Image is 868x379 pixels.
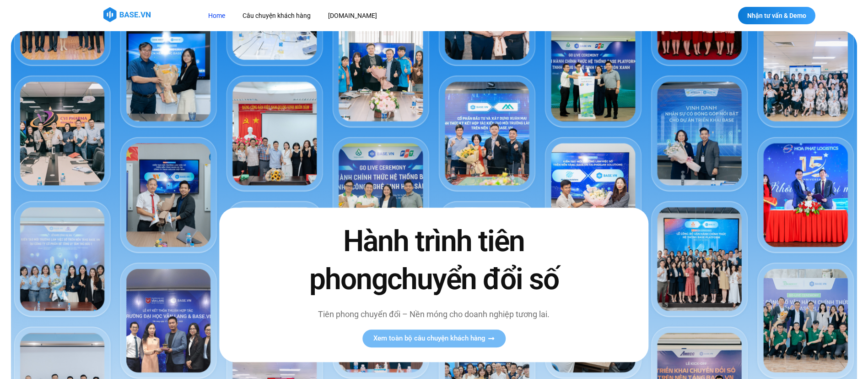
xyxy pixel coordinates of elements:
[362,330,506,347] a: Xem toàn bộ câu chuyện khách hàng
[201,7,232,24] a: Home
[373,335,485,342] span: Xem toàn bộ câu chuyện khách hàng
[738,7,815,24] a: Nhận tư vấn & Demo
[201,7,556,24] nav: Menu
[747,12,806,19] span: Nhận tư vấn & Demo
[290,222,578,298] h2: Hành trình tiên phong
[290,308,578,320] p: Tiên phong chuyển đổi – Nền móng cho doanh nghiệp tương lai.
[321,7,384,24] a: [DOMAIN_NAME]
[236,7,318,24] a: Câu chuyện khách hàng
[387,263,559,297] span: chuyển đổi số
